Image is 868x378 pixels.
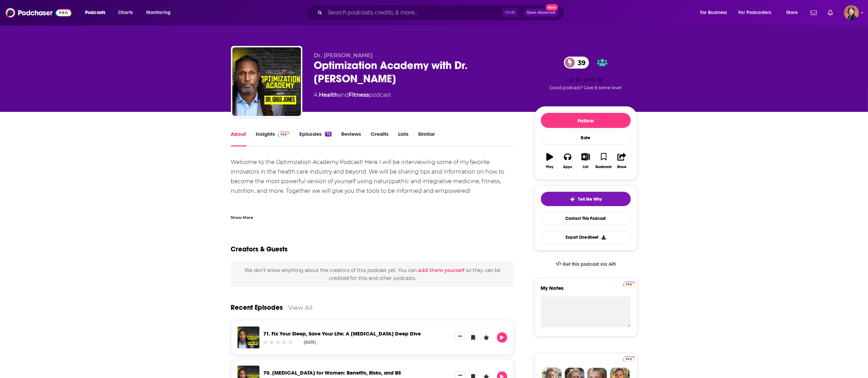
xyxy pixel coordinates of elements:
img: Podchaser Pro [623,282,635,287]
a: Pro website [623,355,635,362]
button: List [577,149,594,173]
span: Open Advanced [527,11,555,14]
div: A podcast [314,91,391,99]
div: Apps [563,165,572,169]
img: Podchaser Pro [278,132,290,137]
button: open menu [141,7,180,18]
div: Welcome to the Optimization Academy Podcast! Here I will be interviewing some of my favorite inno... [231,157,514,225]
button: open menu [80,7,114,18]
img: 71. Fix Your Sleep, Save Your Life: A Sleep Apnea Deep Dive [238,327,259,349]
span: 39 [571,57,589,69]
h2: Creators & Guests [231,245,288,253]
span: Tell Me Why [578,197,602,202]
a: Episodes72 [299,131,331,146]
a: Lists [398,131,408,146]
button: Open AdvancedNew [524,9,558,17]
a: InsightsPodchaser Pro [256,131,290,146]
a: Charts [114,7,137,18]
a: View All [289,304,313,311]
div: List [583,165,589,169]
img: Optimization Academy with Dr. Greg Jones [232,47,301,116]
div: Share [617,165,626,169]
img: Podchaser - Follow, Share and Rate Podcasts [5,6,71,19]
div: Bookmark [595,165,612,169]
span: Dr. [PERSON_NAME] [314,52,373,59]
img: tell me why sparkle [570,197,575,202]
a: Credits [371,131,389,146]
span: New [546,4,558,11]
button: Bookmark [595,149,613,173]
span: Podcasts [85,8,105,17]
div: Search podcasts, credits, & more... [313,5,571,21]
button: Play [497,332,507,343]
span: For Podcasters [739,8,772,17]
a: Show notifications dropdown [808,7,820,19]
button: Show profile menu [844,5,859,20]
a: 70. Testosterone for Women: Benefits, Risks, and BS [264,369,401,376]
span: For Business [700,8,727,17]
input: Search podcasts, credits, & more... [325,7,502,18]
button: open menu [695,7,736,18]
span: and [338,92,349,98]
a: 39 [564,57,589,69]
button: Play [541,149,559,173]
div: 39Good podcast? Give it some love! [534,52,637,95]
img: User Profile [844,5,859,20]
button: Show More Button [455,332,465,340]
span: Good podcast? Give it some love! [550,85,622,90]
a: Fitness [349,92,369,98]
a: Get this podcast via API [550,256,622,273]
span: Logged in as alafair66639 [844,5,859,20]
span: Get this podcast via API [563,261,616,267]
button: Export One-Sheet [541,231,631,244]
span: Monitoring [146,8,171,17]
button: tell me why sparkleTell Me Why [541,192,631,206]
a: Pro website [623,281,635,287]
a: Health [319,92,338,98]
button: open menu [734,7,782,18]
a: Recent Episodes [231,303,283,312]
button: open menu [782,7,807,18]
button: Apps [559,149,577,173]
button: Share [613,149,630,173]
button: Bookmark Episode [468,332,478,343]
button: Leave a Rating [481,332,491,343]
div: Rate [541,131,631,145]
label: My Notes [541,285,631,297]
button: add them yourself [418,268,464,273]
a: Show notifications dropdown [825,7,836,19]
a: About [231,131,246,146]
span: Ctrl K [502,8,518,17]
button: Follow [541,113,631,128]
span: More [786,8,798,17]
div: [DATE] [304,340,316,345]
img: Podchaser Pro [623,356,635,362]
a: Contact This Podcast [541,212,631,225]
div: Community Rating: 0 out of 5 [262,340,293,345]
a: Similar [418,131,435,146]
div: Play [546,165,553,169]
div: 72 [325,132,331,137]
span: Charts [118,8,133,17]
a: Reviews [341,131,361,146]
span: We don't know anything about the creators of this podcast yet . You can so they can be credited f... [244,267,500,281]
a: 71. Fix Your Sleep, Save Your Life: A Sleep Apnea Deep Dive [264,330,421,337]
